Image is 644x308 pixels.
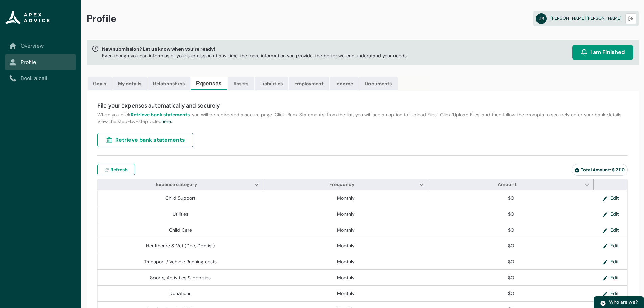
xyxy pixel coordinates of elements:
lightning-base-formatted-text: Sports, Activities & Hobbies [150,275,211,281]
span: Refresh [110,166,128,173]
lightning-formatted-number: $0 [508,259,514,265]
strong: Retrieve bank statements [130,112,190,118]
button: Logout [625,13,636,24]
a: Relationships [147,77,190,90]
span: [PERSON_NAME] [PERSON_NAME] [551,15,621,21]
button: Edit [597,241,624,251]
span: Who are we? [609,299,638,305]
a: Income [330,77,359,90]
lightning-formatted-number: $0 [508,290,514,297]
lightning-base-formatted-text: Monthly [337,211,355,217]
img: landmark.svg [106,137,113,143]
img: alarm.svg [581,49,588,56]
span: Retrieve bank statements [115,136,185,144]
button: Refresh [97,164,135,175]
span: Total Amount: $ 2110 [575,167,625,173]
a: My details [112,77,147,90]
nav: Sub page [5,38,76,87]
button: Edit [597,288,624,299]
a: JB[PERSON_NAME] [PERSON_NAME] [533,11,639,26]
abbr: JB [536,13,547,24]
lightning-base-formatted-text: Utilities [173,211,188,217]
lightning-base-formatted-text: Donations [169,290,191,297]
button: Edit [597,257,624,267]
img: play.svg [600,300,606,306]
lightning-base-formatted-text: Monthly [337,195,355,201]
lightning-base-formatted-text: Monthly [337,259,355,265]
lightning-base-formatted-text: Child Support [165,195,195,201]
lightning-base-formatted-text: Transport / Vehicle Running costs [144,259,217,265]
img: Apex Advice Group [5,11,50,24]
a: Liabilities [255,77,288,90]
button: Retrieve bank statements [97,133,193,147]
a: Goals [88,77,112,90]
a: Overview [9,42,72,50]
p: When you click , you will be redirected a secure page. Click ‘Bank Statements’ from the list, you... [97,111,628,125]
lightning-base-formatted-text: Monthly [337,275,355,281]
button: Edit [597,273,624,283]
button: Edit [597,193,624,203]
lightning-formatted-number: $0 [508,243,514,249]
span: I am Finished [590,48,625,56]
a: Profile [9,58,72,66]
p: Even though you can inform us of your submission at any time, the more information you provide, t... [102,52,408,59]
lightning-formatted-number: $0 [508,275,514,281]
h4: File your expenses automatically and securely [97,102,628,110]
lightning-base-formatted-text: Child Care [169,227,192,233]
button: Edit [597,225,624,235]
a: here. [161,118,172,124]
lightning-base-formatted-text: Monthly [337,227,355,233]
lightning-formatted-number: $0 [508,195,514,201]
lightning-formatted-number: $0 [508,227,514,233]
a: Documents [359,77,398,90]
button: I am Finished [572,45,633,60]
span: Profile [87,12,117,25]
a: Assets [228,77,254,90]
a: Expenses [191,77,227,90]
span: New submission? Let us know when you’re ready! [102,46,408,52]
lightning-badge: Total Amount [572,164,628,176]
lightning-formatted-number: $0 [508,211,514,217]
lightning-base-formatted-text: Monthly [337,290,355,297]
a: Book a call [9,74,72,82]
lightning-base-formatted-text: Healthcare & Vet (Doc, Dentist) [146,243,215,249]
lightning-base-formatted-text: Monthly [337,243,355,249]
a: Employment [289,77,329,90]
button: Edit [597,209,624,219]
